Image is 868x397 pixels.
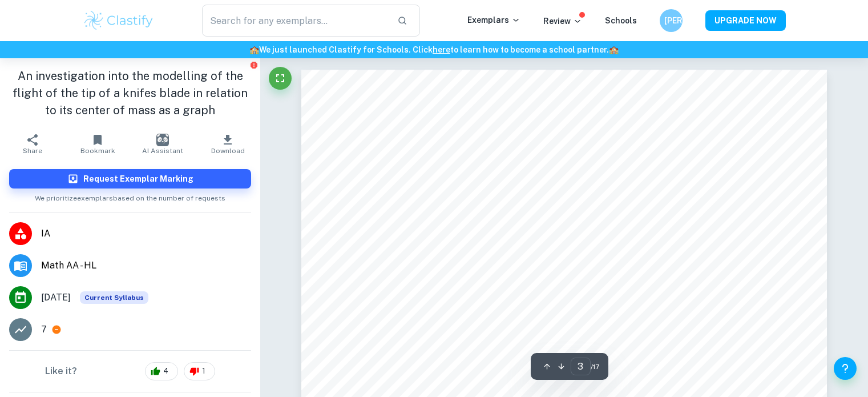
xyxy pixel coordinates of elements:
h6: Like it? [45,364,77,378]
h6: [PERSON_NAME] [664,14,677,27]
span: 🏫 [609,45,619,54]
button: Bookmark [65,128,130,160]
span: Current Syllabus [80,291,148,304]
span: / 17 [591,362,599,372]
span: 🏫 [249,45,259,54]
a: Schools [605,16,637,25]
button: UPGRADE NOW [705,10,786,31]
img: AI Assistant [156,134,169,146]
button: [PERSON_NAME] [660,9,683,32]
span: AI Assistant [142,147,183,155]
button: Help and Feedback [834,357,857,380]
button: AI Assistant [130,128,195,160]
input: Search for any exemplars... [202,5,389,37]
div: 1 [184,362,215,380]
p: 7 [41,323,47,336]
h6: Request Exemplar Marking [83,173,193,185]
h6: We just launched Clastify for Schools. Click to learn how to become a school partner. [2,43,866,56]
span: 4 [157,366,175,377]
p: Exemplars [467,14,520,26]
span: Share [23,147,42,155]
span: IA [41,227,251,240]
div: 4 [145,362,178,380]
button: Request Exemplar Marking [9,169,251,189]
h1: An investigation into the modelling of the flight of the tip of a knifes blade in relation to its... [9,67,251,119]
p: Review [543,15,582,27]
button: Download [195,128,260,160]
button: Fullscreen [269,67,292,90]
span: We prioritize exemplars based on the number of requests [35,189,225,203]
span: 1 [196,366,212,377]
span: [DATE] [41,291,71,304]
div: This exemplar is based on the current syllabus. Feel free to refer to it for inspiration/ideas wh... [80,291,148,304]
span: Download [211,147,245,155]
button: Report issue [249,61,258,69]
span: Bookmark [80,147,115,155]
img: Clastify logo [83,9,155,32]
a: here [433,45,450,54]
span: Math AA - HL [41,259,251,272]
